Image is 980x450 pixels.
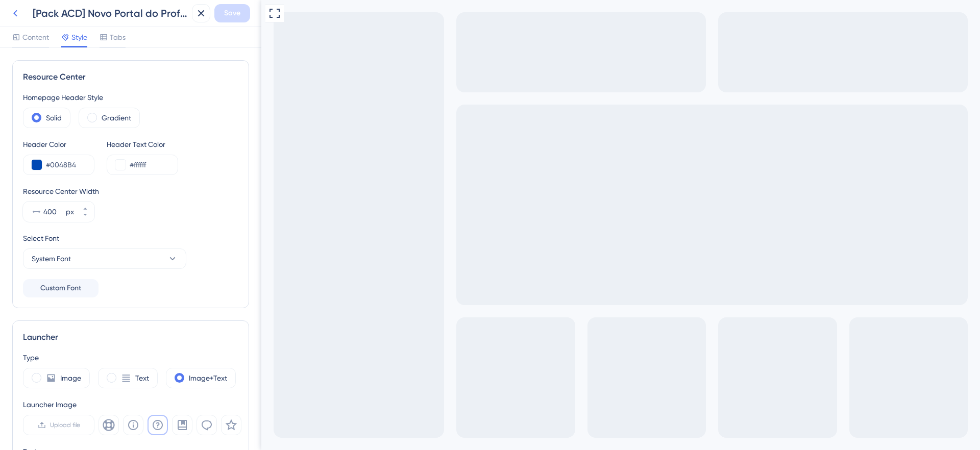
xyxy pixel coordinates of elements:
label: Image+Text [189,372,227,384]
span: Custom Font [40,282,81,294]
div: Header Text Color [107,138,178,151]
span: Upload file [50,421,80,429]
span: System Font [32,253,71,265]
div: Resource Center [23,71,238,83]
span: Save [224,7,240,19]
label: Solid [46,112,62,124]
div: [Pack ACD] Novo Portal do Professor [33,6,188,20]
label: Text [135,372,149,384]
div: Header Color [23,138,94,151]
button: px [76,202,94,212]
div: Launcher [23,331,238,343]
span: Style [71,31,87,43]
div: Resource Center Width [23,185,238,197]
div: Select Font [23,232,238,244]
label: Gradient [102,112,131,124]
div: 3 [52,5,55,13]
input: px [43,206,64,218]
button: Custom Font [23,279,99,297]
span: Ajuda [22,3,44,15]
div: Type [23,352,238,364]
button: Save [214,4,250,22]
div: Launcher Image [23,398,241,411]
span: Content [22,31,49,43]
span: Tabs [110,31,126,43]
button: System Font [23,248,186,269]
label: Image [60,372,81,384]
button: px [76,212,94,222]
div: Homepage Header Style [23,91,238,104]
div: px [66,206,74,218]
